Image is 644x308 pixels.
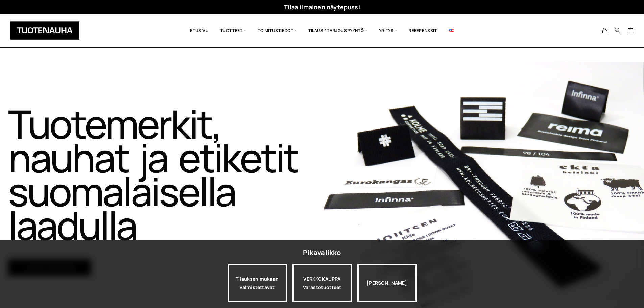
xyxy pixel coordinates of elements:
img: English [449,29,454,32]
span: Tilaus / Tarjouspyyntö [303,19,373,42]
a: My Account [598,27,612,33]
a: VERKKOKAUPPAVarastotuotteet [292,264,352,302]
a: Tilauksen mukaan valmistettavat [228,264,287,302]
a: Tilaa ilmainen näytepussi [284,3,360,11]
a: Etusivu [184,19,214,42]
button: Search [611,27,624,33]
div: [PERSON_NAME] [357,264,417,302]
span: Tuotteet [215,19,252,42]
h1: Tuotemerkit, nauhat ja etiketit suomalaisella laadulla​ [8,107,321,242]
img: Tuotenauha Oy [10,21,79,40]
span: Toimitustiedot [252,19,303,42]
div: Pikavalikko [303,246,341,259]
a: Cart [627,27,634,35]
div: VERKKOKAUPPA Varastotuotteet [292,264,352,302]
span: Yritys [373,19,403,42]
a: Referenssit [403,19,443,42]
